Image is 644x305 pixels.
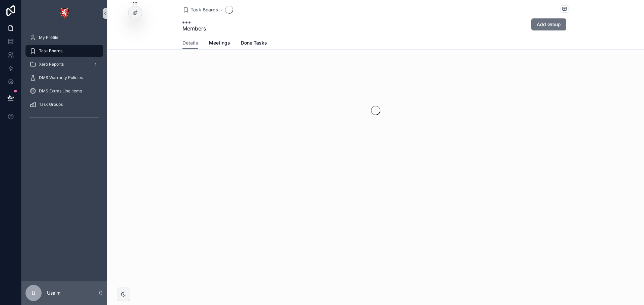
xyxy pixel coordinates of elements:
span: Task Groups [39,102,63,107]
span: DMS Extras Line Items [39,88,82,94]
a: Details [182,37,198,50]
span: U [32,289,36,297]
p: Usaim [47,290,60,296]
button: Add Group [531,18,566,30]
span: Task Boards [39,48,62,54]
span: Done Tasks [241,40,267,46]
a: My Profile [25,31,103,44]
img: App logo [59,8,70,19]
a: DMS Warranty Policies [25,72,103,84]
span: Members [182,24,206,32]
a: DMS Extras Line Items [25,85,103,97]
span: Xero Reports [39,62,64,67]
a: Xero Reports [25,58,103,70]
a: Meetings [209,37,230,50]
a: Task Boards [182,6,218,13]
span: Task Boards [191,6,218,13]
span: Details [182,40,198,46]
a: Task Boards [25,45,103,57]
a: Task Groups [25,98,103,110]
div: scrollable content [21,27,107,131]
span: My Profile [39,35,58,40]
span: Add Group [537,21,561,28]
a: Done Tasks [241,37,267,50]
span: Meetings [209,40,230,46]
span: DMS Warranty Policies [39,75,83,80]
